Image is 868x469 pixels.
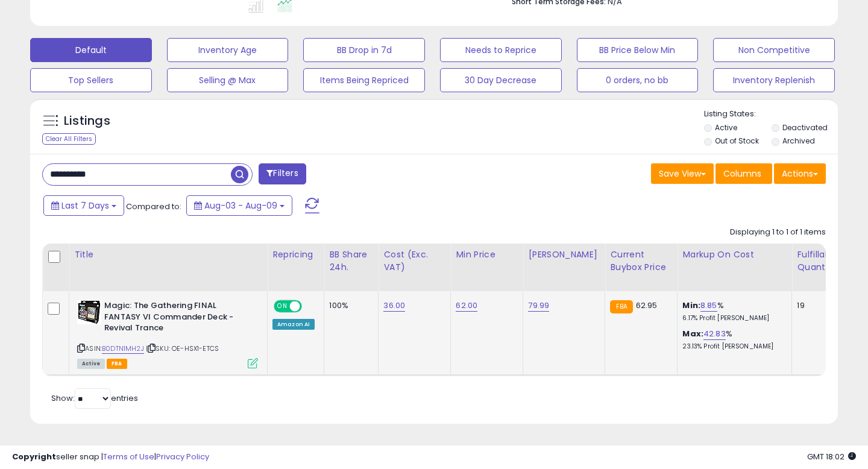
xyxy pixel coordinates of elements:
[126,201,181,212] span: Compared to:
[682,329,782,351] div: %
[682,248,787,261] div: Markup on Cost
[61,200,109,212] span: Last 7 Days
[456,300,477,312] a: 62.00
[64,113,110,130] h5: Listings
[797,300,834,311] div: 19
[42,133,96,145] div: Clear All Filters
[329,300,369,311] div: 100%
[577,68,699,92] button: 0 orders, no bb
[713,68,835,92] button: Inventory Replenish
[74,248,262,261] div: Title
[782,122,828,133] label: Deactivated
[682,300,700,311] b: Min:
[713,38,835,62] button: Non Competitive
[272,248,319,261] div: Repricing
[678,244,792,291] th: The percentage added to the cost of goods (COGS) that forms the calculator for Min & Max prices.
[12,452,209,463] div: seller snap | |
[703,328,726,340] a: 42.83
[51,392,138,404] span: Show: entries
[440,38,562,62] button: Needs to Reprice
[797,248,838,274] div: Fulfillable Quantity
[682,314,782,323] p: 6.17% Profit [PERSON_NAME]
[102,344,144,354] a: B0DTN1MH2J
[383,248,445,274] div: Cost (Exc. VAT)
[204,200,277,212] span: Aug-03 - Aug-09
[723,168,761,180] span: Columns
[610,300,632,313] small: FBA
[300,301,319,312] span: OFF
[167,38,289,62] button: Inventory Age
[682,328,703,339] b: Max:
[30,38,152,62] button: Default
[715,136,759,146] label: Out of Stock
[156,451,209,462] a: Privacy Policy
[329,248,373,274] div: BB Share 24h.
[715,163,772,184] button: Columns
[782,136,815,146] label: Archived
[610,248,672,274] div: Current Buybox Price
[167,68,289,92] button: Selling @ Max
[383,300,405,312] a: 36.00
[682,300,782,323] div: %
[528,300,549,312] a: 79.99
[43,195,124,216] button: Last 7 Days
[303,38,425,62] button: BB Drop in 7d
[651,163,714,184] button: Save View
[259,163,306,184] button: Filters
[704,109,838,120] p: Listing States:
[715,122,737,133] label: Active
[303,68,425,92] button: Items Being Repriced
[682,342,782,351] p: 23.13% Profit [PERSON_NAME]
[77,359,105,369] span: All listings currently available for purchase on Amazon
[272,319,315,330] div: Amazon AI
[30,68,152,92] button: Top Sellers
[440,68,562,92] button: 30 Day Decrease
[103,451,154,462] a: Terms of Use
[528,248,600,261] div: [PERSON_NAME]
[77,300,258,367] div: ASIN:
[186,195,292,216] button: Aug-03 - Aug-09
[456,248,518,261] div: Min Price
[730,227,826,238] div: Displaying 1 to 1 of 1 items
[807,451,856,462] span: 2025-08-17 18:02 GMT
[107,359,127,369] span: FBA
[12,451,56,462] strong: Copyright
[104,300,251,337] b: Magic: The Gathering FINAL FANTASY VI Commander Deck - Revival Trance
[275,301,290,312] span: ON
[146,344,219,353] span: | SKU: OE-HSX1-ETCS
[774,163,826,184] button: Actions
[577,38,699,62] button: BB Price Below Min
[77,300,101,324] img: 51sbb6BkVtL._SL40_.jpg
[636,300,658,311] span: 62.95
[700,300,717,312] a: 8.85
